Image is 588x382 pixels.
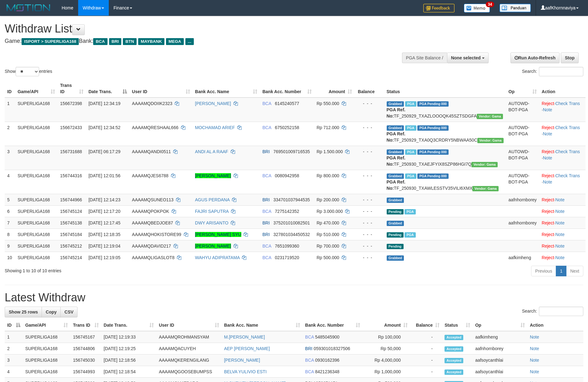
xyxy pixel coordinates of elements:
[5,343,23,354] td: 2
[5,217,15,229] td: 7
[357,124,382,131] div: - - -
[15,122,58,146] td: SUPERLIGA168
[101,354,157,366] td: [DATE] 12:18:56
[555,197,565,202] a: Note
[387,155,405,167] b: PGA Ref. No:
[195,173,231,178] a: [PERSON_NAME]
[387,179,405,191] b: PGA Ref. No:
[60,244,82,249] span: 156745212
[64,309,73,314] span: CSV
[5,307,42,317] a: Show 25 rows
[555,173,580,178] a: Check Trans
[273,232,310,237] span: Copy 327801034450532 to clipboard
[387,255,404,261] span: Grabbed
[384,170,506,194] td: TF_250930_TXAWLESSTV35VILI6XMX
[539,80,585,98] th: Action
[156,343,222,354] td: AAAAMQACUYEH
[531,266,556,276] a: Previous
[70,331,101,343] td: 156745167
[539,307,583,316] input: Search:
[156,354,222,366] td: AAAAMQKERENGILANG
[5,146,15,170] td: 3
[60,307,78,317] a: CSV
[195,197,229,202] a: AGUS PERDANA
[357,208,382,214] div: - - -
[527,319,583,331] th: Action
[539,240,585,252] td: ·
[5,3,52,13] img: MOTION_logo.png
[262,149,269,154] span: BRI
[123,38,137,45] span: BTN
[22,38,79,45] span: ISPORT > SUPERLIGA168
[530,334,539,339] a: Note
[473,319,527,331] th: Op: activate to sort column ascending
[129,80,193,98] th: User ID: activate to sort column ascending
[445,369,463,375] span: Accepted
[262,244,271,249] span: BCA
[101,366,157,378] td: [DATE] 12:18:54
[60,255,82,260] span: 156745214
[5,67,52,76] label: Show entries
[542,197,554,202] a: Reject
[23,354,71,366] td: SUPERLIGA168
[530,358,539,363] a: Note
[16,67,39,76] select: Showentries
[542,173,554,178] a: Reject
[262,125,271,130] span: BCA
[405,173,416,179] span: Marked by aafsoycanthlai
[539,122,585,146] td: · ·
[262,197,269,202] span: BRI
[473,354,527,366] td: aafsoycanthlai
[88,149,120,154] span: [DATE] 06:17:29
[138,38,164,45] span: MAYBANK
[387,221,404,226] span: Grabbed
[387,149,404,155] span: Grabbed
[543,155,552,160] a: Note
[109,38,121,45] span: BRI
[539,252,585,263] td: ·
[88,197,120,202] span: [DATE] 12:14:23
[88,173,120,178] span: [DATE] 12:01:56
[260,80,314,98] th: Bank Acc. Number: activate to sort column ascending
[506,194,539,205] td: aafnhornborey
[314,346,350,351] span: Copy 059301018327506 to clipboard
[423,4,455,13] img: Feedback.jpg
[384,146,506,170] td: TF_250930_TXAEJFYIX8SZP86HGI7Q
[15,80,58,98] th: Game/API: activate to sort column ascending
[88,220,120,225] span: [DATE] 12:17:45
[445,335,463,340] span: Accepted
[132,197,173,202] span: AAAAMQSUNEO113
[357,197,382,203] div: - - -
[224,346,270,351] a: AEP [PERSON_NAME]
[445,358,463,363] span: Accepted
[357,148,382,155] div: - - -
[58,80,86,98] th: Trans ID: activate to sort column ascending
[88,101,120,106] span: [DATE] 12:34:19
[5,291,583,304] h1: Latest Withdraw
[543,179,552,184] a: Note
[5,122,15,146] td: 2
[275,255,299,260] span: Copy 0231719520 to clipboard
[405,209,415,214] span: Marked by aafsoycanthlai
[5,354,23,366] td: 3
[363,331,410,343] td: Rp 100,000
[542,101,554,106] a: Reject
[23,366,71,378] td: SUPERLIGA168
[387,125,404,131] span: Grabbed
[23,319,71,331] th: Game/API: activate to sort column ascending
[539,229,585,240] td: ·
[542,209,554,214] a: Reject
[566,266,583,276] a: Next
[5,265,240,274] div: Showing 1 to 10 of 10 entries
[262,173,271,178] span: BCA
[88,209,120,214] span: [DATE] 12:17:20
[510,53,560,63] a: Run Auto-Refresh
[539,98,585,122] td: · ·
[156,366,222,378] td: AAAAMQGOOSEBUMPSS
[5,240,15,252] td: 9
[132,125,178,130] span: AAAAMQRESHAAL666
[70,366,101,378] td: 156744993
[88,125,120,130] span: [DATE] 12:34:52
[405,149,416,155] span: Marked by aafromsomean
[15,217,58,229] td: SUPERLIGA168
